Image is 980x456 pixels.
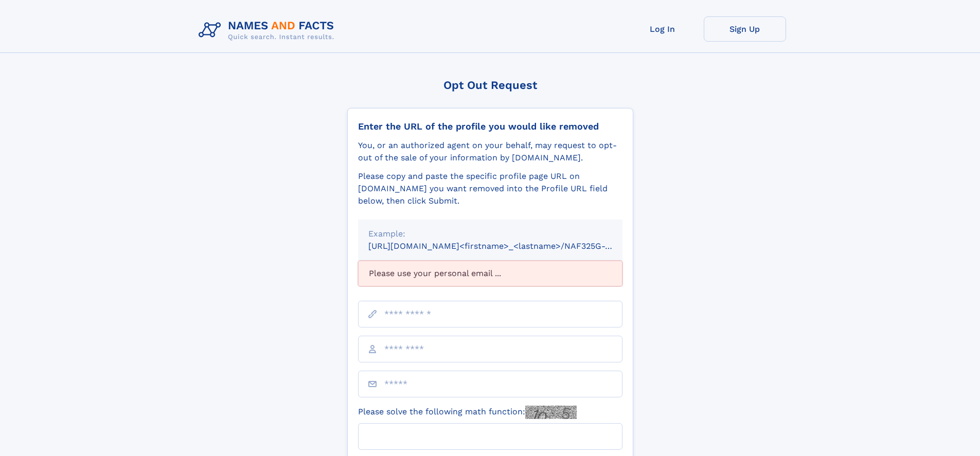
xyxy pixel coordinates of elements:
div: Enter the URL of the profile you would like removed [358,121,622,132]
div: Opt Out Request [347,79,633,92]
a: Sign Up [704,16,786,42]
label: Please solve the following math function: [358,406,577,419]
div: Please copy and paste the specific profile page URL on [DOMAIN_NAME] you want removed into the Pr... [358,170,622,207]
a: Log In [621,16,704,42]
div: You, or an authorized agent on your behalf, may request to opt-out of the sale of your informatio... [358,139,622,164]
div: Example: [368,228,612,240]
img: Logo Names and Facts [194,16,343,44]
div: Please use your personal email ... [358,261,622,286]
small: [URL][DOMAIN_NAME]<firstname>_<lastname>/NAF325G-xxxxxxxx [368,241,642,251]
